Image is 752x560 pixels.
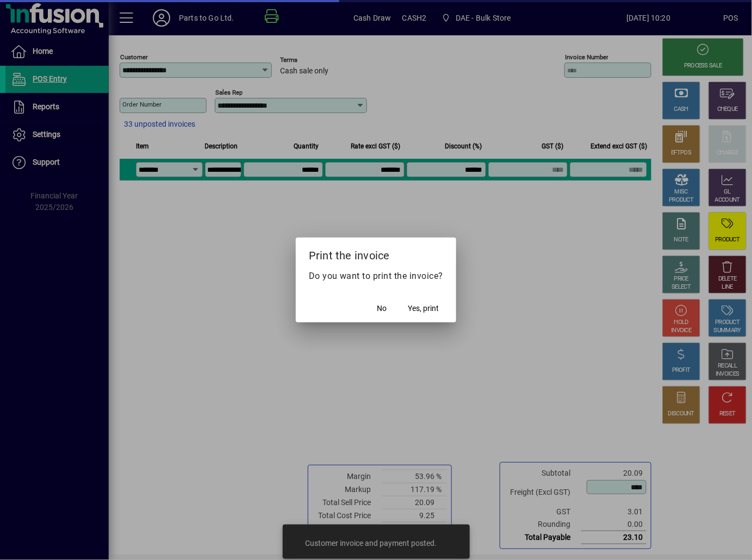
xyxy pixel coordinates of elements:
[309,270,444,283] p: Do you want to print the invoice?
[377,303,387,314] span: No
[364,298,399,318] button: No
[296,238,457,269] h2: Print the invoice
[403,298,443,318] button: Yes, print
[408,303,439,314] span: Yes, print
